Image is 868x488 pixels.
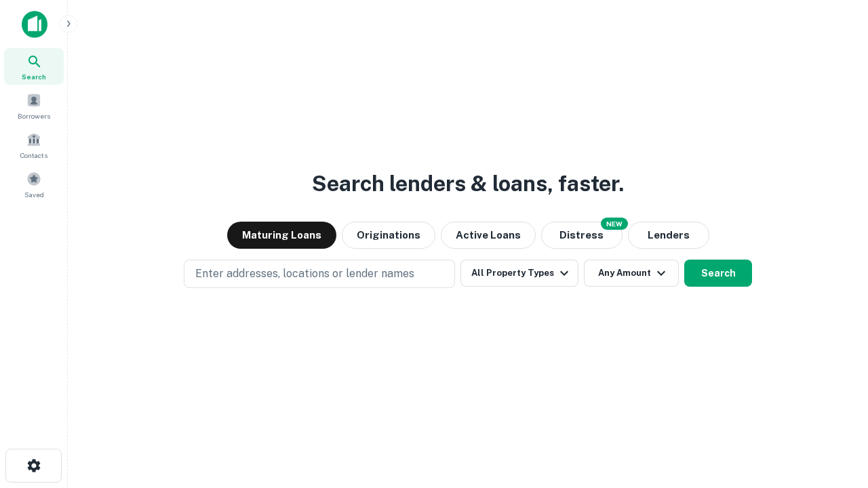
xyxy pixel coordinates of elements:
[541,222,623,249] button: Search distressed loans with lien and other non-mortgage details.
[22,71,46,82] span: Search
[800,380,868,445] iframe: Chat Widget
[4,166,64,203] a: Saved
[184,260,455,288] button: Enter addresses, locations or lender names
[460,260,578,287] button: All Property Types
[312,167,624,200] h3: Search lenders & loans, faster.
[24,189,44,200] span: Saved
[628,222,709,249] button: Lenders
[584,260,679,287] button: Any Amount
[22,11,47,38] img: capitalize-icon.png
[601,218,628,230] div: NEW
[227,222,336,249] button: Maturing Loans
[20,150,47,161] span: Contacts
[441,222,536,249] button: Active Loans
[4,127,64,163] a: Contacts
[342,222,435,249] button: Originations
[684,260,752,287] button: Search
[195,266,414,282] p: Enter addresses, locations or lender names
[4,48,64,85] a: Search
[4,87,64,124] a: Borrowers
[18,110,50,121] span: Borrowers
